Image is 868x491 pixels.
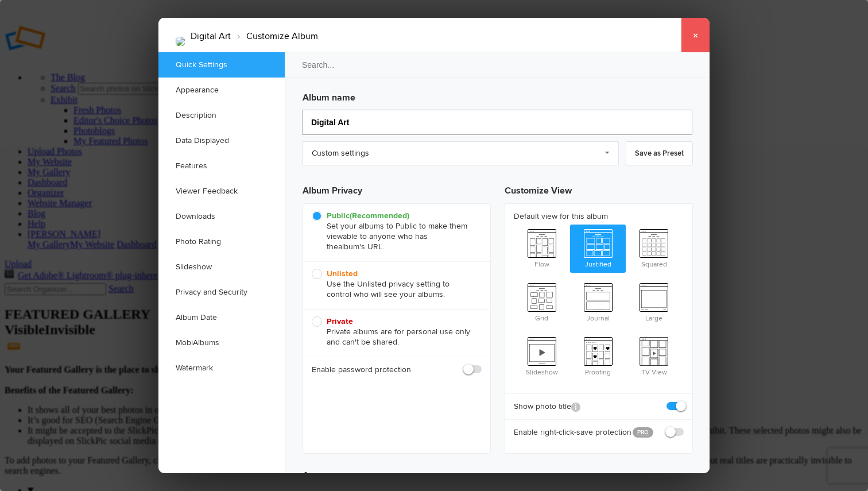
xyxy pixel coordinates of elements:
span: Proofing [570,333,626,378]
input: Search... [284,52,711,78]
b: Enable right-click-save protection [514,427,624,438]
a: Watermark [158,355,285,381]
span: album's URL. [338,242,384,252]
b: Private [327,316,353,326]
img: PB_17May23_-2760-Enhanced-NR_copy.jpg [176,37,185,46]
span: Slideshow [514,333,570,378]
span: Private albums are for personal use only and can't be shared. [312,316,476,347]
li: Customize Album [231,26,318,46]
span: Squared [626,225,682,270]
span: Set your albums to Public to make them viewable to anyone who has the [312,211,476,252]
a: Album Date [158,305,285,330]
span: Use the Unlisted privacy setting to control who will see your albums. [312,269,476,300]
a: MobiAlbums [158,330,285,355]
span: TV View [626,333,682,378]
span: Journal [570,279,626,324]
a: Privacy and Security [158,280,285,305]
b: Public [327,211,409,221]
a: Downloads [158,204,285,229]
a: Slideshow [158,254,285,280]
b: Enable password protection [312,364,411,376]
h3: Customize View [505,175,693,203]
a: Appearance [158,78,285,103]
a: Custom settings [303,141,619,165]
li: Digital Art [191,26,231,46]
a: × [681,18,710,52]
b: Default view for this album [514,211,684,222]
a: Save as Preset [626,141,693,165]
a: Viewer Feedback [158,179,285,204]
h3: Appearance [303,459,693,482]
a: Description [158,103,285,128]
a: Quick Settings [158,52,285,78]
a: Data Displayed [158,128,285,153]
span: Large [626,279,682,324]
b: Show photo title [514,401,580,412]
b: Unlisted [327,269,358,279]
span: Flow [514,225,570,270]
a: Features [158,153,285,179]
a: Photo Rating [158,229,285,254]
a: PRO [633,427,653,438]
i: (Recommended) [350,211,409,221]
span: Justified [570,225,626,270]
h3: Album Privacy [303,175,491,203]
h3: Album name [303,86,693,105]
span: Grid [514,279,570,324]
